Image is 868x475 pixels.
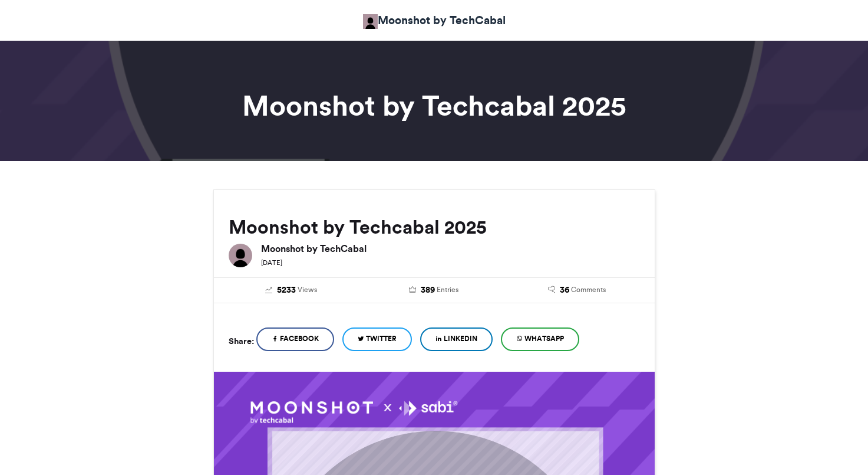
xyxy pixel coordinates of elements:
span: LinkedIn [444,333,477,344]
img: Moonshot by TechCabal [363,14,378,29]
h5: Share: [229,333,254,349]
a: Facebook [256,327,334,351]
h1: Moonshot by Techcabal 2025 [107,91,761,120]
span: 36 [560,284,569,297]
span: Twitter [366,333,397,344]
span: 5233 [277,284,296,297]
span: 389 [421,284,435,297]
h2: Moonshot by Techcabal 2025 [229,217,640,238]
img: Moonshot by TechCabal [229,244,252,267]
span: Comments [571,284,606,295]
small: [DATE] [261,258,282,267]
span: Entries [437,284,458,295]
a: Moonshot by TechCabal [363,12,506,29]
img: 1758644554.097-6a393746cea8df337a0c7de2b556cf9f02f16574.png [250,401,457,424]
a: 36 Comments [514,284,640,297]
a: 389 Entries [371,284,497,297]
a: Twitter [342,327,412,351]
a: LinkedIn [420,327,493,351]
a: WhatsApp [501,327,579,351]
span: Facebook [280,333,319,344]
span: WhatsApp [524,333,564,344]
a: 5233 Views [229,284,354,297]
h6: Moonshot by TechCabal [261,244,640,253]
span: Views [298,284,317,295]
